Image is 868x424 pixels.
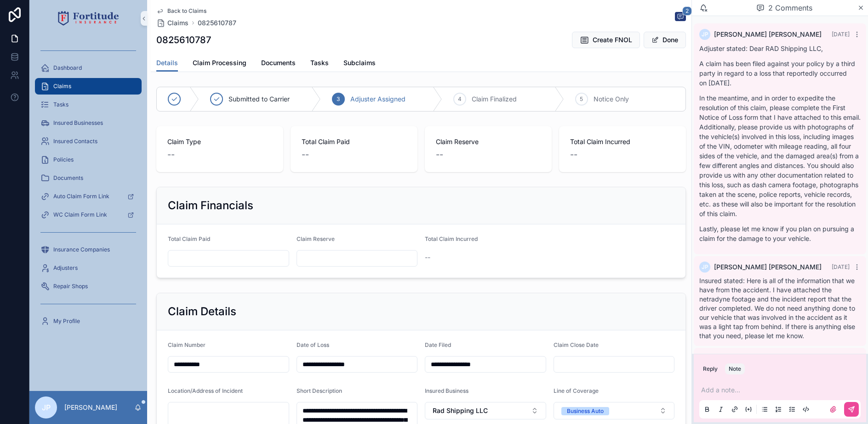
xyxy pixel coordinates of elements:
span: -- [570,148,577,161]
span: Claim Reserve [436,137,541,146]
button: Note [725,363,745,374]
span: Insured stated: Here is all of the information that we have from the accident. I have attached th... [699,277,855,340]
a: Claim Processing [193,55,246,73]
span: JP [702,31,708,38]
span: Date Filed [425,341,451,348]
a: Auto Claim Form Link [35,188,142,205]
p: A claim has been filed against your policy by a third party in regard to a loss that reportedly o... [699,59,861,88]
span: Policies [53,156,74,163]
span: 4 [458,95,462,103]
div: Business Auto [567,407,604,415]
span: Insured Businesses [53,119,103,127]
span: Line of Coverage [554,387,599,394]
span: Auto Claim Form Link [53,193,109,200]
span: Tasks [53,101,69,108]
span: Details [156,58,178,67]
span: Tasks [310,58,329,67]
button: Done [644,32,686,48]
span: 0825610787 [198,18,236,28]
p: [PERSON_NAME] [64,403,117,412]
p: Lastly, please let me know if you plan on pursuing a claim for the damage to your vehicle. [699,224,861,243]
p: In the meantime, and in order to expedite the resolution of this claim, please complete the First... [699,93,861,218]
span: Location/Address of Incident [168,387,243,394]
span: -- [436,148,443,161]
button: Select Button [554,402,675,419]
span: Claim Number [168,341,206,348]
a: Insured Businesses [35,115,142,131]
span: Total Claim Incurred [570,137,675,146]
span: Back to Claims [167,7,206,15]
a: Policies [35,151,142,168]
a: Claims [35,78,142,95]
span: Total Claim Paid [168,235,210,242]
span: Documents [53,174,83,182]
span: WC Claim Form Link [53,211,107,218]
a: Claims [156,18,188,28]
p: Adjuster stated: Dear RAD Shipping LLC, [699,44,861,53]
div: Note [729,365,741,373]
span: 3 [337,95,340,103]
span: Documents [261,58,296,67]
button: Reply [699,363,721,374]
span: Insurance Companies [53,246,110,253]
span: Claim Type [167,137,272,146]
span: Subclaims [343,58,376,67]
span: Adjuster Assigned [350,95,405,104]
span: Claim Finalized [472,95,517,104]
a: Details [156,55,178,72]
span: My Profile [53,318,80,325]
span: Insured Business [425,387,468,394]
a: Back to Claims [156,7,206,15]
span: Submitted to Carrier [228,95,290,104]
a: Documents [261,55,296,73]
a: My Profile [35,313,142,329]
span: -- [302,148,309,161]
span: Date of Loss [297,341,329,348]
span: Adjusters [53,264,78,272]
span: Total Claim Paid [302,137,406,146]
h2: Claim Details [168,304,236,319]
span: Create FNOL [593,35,632,45]
span: Repair Shops [53,283,88,290]
span: 2 [682,6,692,16]
span: Notice Only [594,95,629,104]
span: Total Claim Incurred [425,235,478,242]
h1: 0825610787 [156,33,211,46]
a: Tasks [310,55,329,73]
span: JP [702,263,708,271]
div: scrollable content [29,37,147,341]
a: Repair Shops [35,278,142,295]
span: 2 Comments [768,2,812,13]
span: -- [167,148,175,161]
a: Documents [35,170,142,186]
a: Tasks [35,96,142,113]
span: Rad Shipping LLC [433,406,488,415]
button: 2 [675,12,686,23]
span: [DATE] [832,263,850,270]
span: Short Description [297,387,342,394]
span: [PERSON_NAME] [PERSON_NAME] [714,353,816,372]
span: [PERSON_NAME] [PERSON_NAME] [714,262,822,272]
a: Dashboard [35,60,142,76]
span: JP [42,402,51,413]
span: 5 [580,95,583,103]
button: Select Button [425,402,546,419]
span: Claims [167,18,188,28]
span: -- [425,253,430,262]
a: Adjusters [35,260,142,276]
img: App logo [58,11,119,26]
span: Claims [53,83,71,90]
span: [DATE] [832,31,850,38]
span: Dashboard [53,64,82,72]
span: Claim Processing [193,58,246,67]
span: [PERSON_NAME] [PERSON_NAME] [714,30,822,39]
a: Insurance Companies [35,241,142,258]
span: Insured Contacts [53,138,97,145]
span: Claim Reserve [297,235,335,242]
a: Subclaims [343,55,376,73]
button: Create FNOL [572,32,640,48]
a: Insured Contacts [35,133,142,150]
a: WC Claim Form Link [35,206,142,223]
h2: Claim Financials [168,198,253,213]
span: Claim Close Date [554,341,599,348]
